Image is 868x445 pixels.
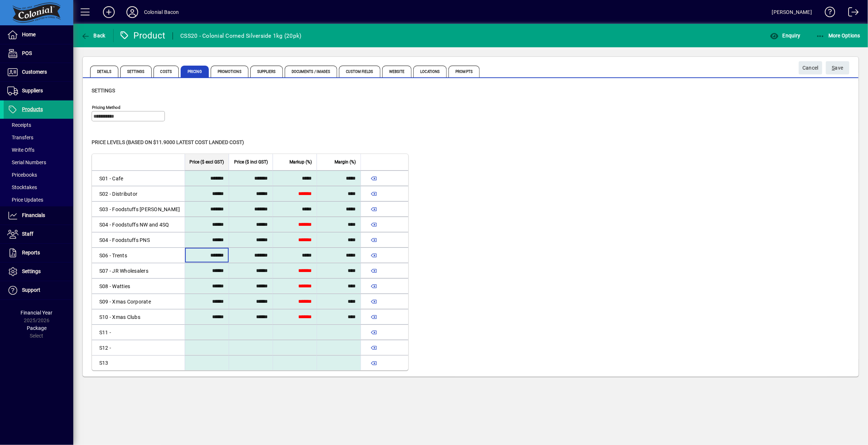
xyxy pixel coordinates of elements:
[7,172,37,178] span: Pricebooks
[22,250,40,255] span: Reports
[7,197,43,203] span: Price Updates
[21,310,53,316] span: Financial Year
[4,206,73,225] a: Financials
[4,44,73,63] a: POS
[772,6,812,18] div: [PERSON_NAME]
[814,29,863,42] button: More Options
[79,29,107,42] button: Back
[22,106,43,112] span: Products
[81,33,106,38] span: Back
[4,169,73,181] a: Pricebooks
[799,61,822,74] button: Cancel
[92,294,185,309] td: S09 - Xmas Corporate
[92,201,185,217] td: S03 - Foodstuffs [PERSON_NAME]
[92,232,185,247] td: S04 - Foodstuffs PNS
[27,325,47,331] span: Package
[90,66,118,77] span: Details
[4,181,73,194] a: Stocktakes
[92,278,185,294] td: S08 - Watties
[4,119,73,131] a: Receipts
[22,287,40,293] span: Support
[92,324,185,340] td: S11 -
[22,212,45,218] span: Financials
[290,158,312,166] span: Markup (%)
[4,82,73,100] a: Suppliers
[832,62,843,74] span: ave
[180,30,301,42] div: CSS20 - Colonial Corned Silverside 1kg (20pk)
[92,217,185,232] td: S04 - Foodstuffs NW and 4SQ
[7,122,31,128] span: Receipts
[22,32,36,37] span: Home
[4,26,73,44] a: Home
[144,6,179,18] div: Colonial Bacon
[154,66,179,77] span: Costs
[448,66,480,77] span: Prompts
[413,66,447,77] span: Locations
[4,262,73,281] a: Settings
[7,159,46,165] span: Serial Numbers
[234,158,268,166] span: Price ($ incl GST)
[92,340,185,355] td: S12 -
[285,66,337,77] span: Documents / Images
[121,5,144,19] button: Profile
[339,66,380,77] span: Custom Fields
[7,135,33,140] span: Transfers
[4,225,73,243] a: Staff
[816,33,861,38] span: More Options
[4,194,73,206] a: Price Updates
[92,139,244,145] span: Price levels (based on $11.9000 Latest cost landed cost)
[22,50,32,56] span: POS
[22,231,33,237] span: Staff
[92,170,185,186] td: S01 - Cafe
[770,33,800,38] span: Enquiry
[73,29,114,42] app-page-header-button: Back
[4,281,73,299] a: Support
[7,147,34,153] span: Write Offs
[211,66,248,77] span: Promotions
[22,69,47,75] span: Customers
[92,186,185,201] td: S02 - Distributor
[802,62,819,74] span: Cancel
[843,1,859,25] a: Logout
[4,63,73,81] a: Customers
[826,61,849,74] button: Save
[181,66,209,77] span: Pricing
[819,1,835,25] a: Knowledge Base
[119,30,166,41] div: Product
[120,66,152,77] span: Settings
[97,5,121,19] button: Add
[22,268,41,274] span: Settings
[92,309,185,324] td: S10 - Xmas Clubs
[92,88,115,93] span: Settings
[22,88,43,93] span: Suppliers
[335,158,356,166] span: Margin (%)
[4,144,73,156] a: Write Offs
[4,156,73,169] a: Serial Numbers
[190,158,224,166] span: Price ($ excl GST)
[250,66,283,77] span: Suppliers
[92,263,185,278] td: S07 - JR Wholesalers
[768,29,802,42] button: Enquiry
[4,244,73,262] a: Reports
[382,66,412,77] span: Website
[7,184,37,190] span: Stocktakes
[92,247,185,263] td: S06 - Trents
[92,355,185,370] td: S13
[4,131,73,144] a: Transfers
[832,65,835,71] span: S
[92,105,121,110] mat-label: Pricing method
